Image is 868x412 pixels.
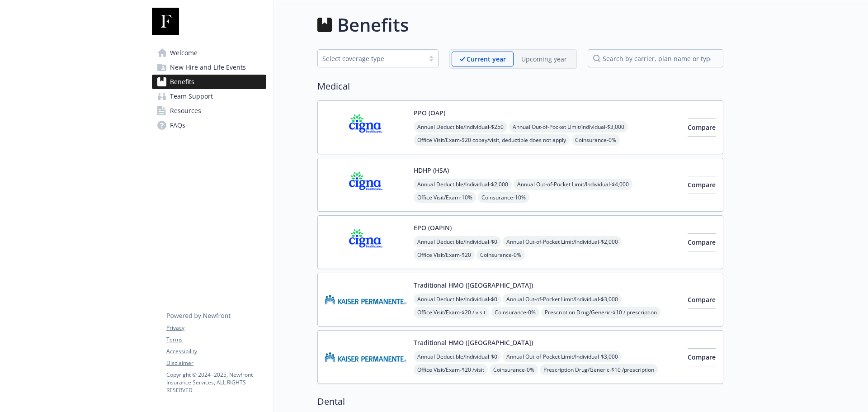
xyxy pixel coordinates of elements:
span: Annual Out-of-Pocket Limit/Individual - $3,000 [509,121,628,133]
span: Compare [688,295,716,304]
a: Accessibility [166,347,266,355]
span: Office Visit/Exam - $20 copay/visit, deductible does not apply [414,134,570,146]
a: FAQs [152,118,266,133]
button: Compare [688,118,716,137]
span: Annual Deductible/Individual - $0 [414,294,501,305]
span: Coinsurance - 10% [478,192,529,203]
span: Coinsurance - 0% [571,134,620,146]
span: Office Visit/Exam - 10% [414,192,476,203]
p: Copyright © 2024 - 2025 , Newfront Insurance Services, ALL RIGHTS RESERVED [166,371,266,394]
div: Select coverage type [322,54,420,63]
span: Team Support [170,89,213,104]
span: Compare [688,353,716,361]
span: Compare [688,123,716,132]
span: Coinsurance - 0% [491,307,539,318]
span: Annual Out-of-Pocket Limit/Individual - $3,000 [503,351,622,362]
span: Office Visit/Exam - $20 / visit [414,307,489,318]
img: Kaiser Permanente Insurance Company carrier logo [325,280,406,319]
span: Welcome [170,46,198,60]
a: Benefits [152,75,266,89]
a: Team Support [152,89,266,104]
span: Benefits [170,75,194,89]
a: Welcome [152,46,266,60]
span: Prescription Drug/Generic - $10 /prescription [540,364,658,375]
a: New Hire and Life Events [152,60,266,75]
h2: Dental [317,395,723,408]
h1: Benefits [337,11,409,38]
button: EPO (OAPIN) [414,223,452,232]
a: Disclaimer [166,359,266,367]
span: Compare [688,180,716,189]
span: Prescription Drug/Generic - $10 / prescription [541,307,660,318]
button: Compare [688,176,716,194]
a: Privacy [166,324,266,332]
button: PPO (OAP) [414,108,445,118]
button: Compare [688,233,716,251]
button: Compare [688,291,716,309]
button: HDHP (HSA) [414,166,449,175]
a: Resources [152,104,266,118]
span: Coinsurance - 0% [490,364,538,375]
span: Compare [688,238,716,246]
a: Terms [166,336,266,344]
button: Traditional HMO ([GEOGRAPHIC_DATA]) [414,280,533,290]
span: Annual Deductible/Individual - $0 [414,236,501,247]
p: Upcoming year [521,54,567,64]
span: Coinsurance - 0% [476,249,525,260]
img: Kaiser Permanente Insurance Company carrier logo [325,338,406,376]
span: Office Visit/Exam - $20 /visit [414,364,488,375]
img: CIGNA carrier logo [325,108,406,147]
span: Annual Deductible/Individual - $0 [414,351,501,362]
span: New Hire and Life Events [170,60,246,75]
h2: Medical [317,80,723,93]
img: CIGNA carrier logo [325,223,406,261]
button: Traditional HMO ([GEOGRAPHIC_DATA]) [414,338,533,347]
span: Annual Out-of-Pocket Limit/Individual - $4,000 [514,179,632,190]
span: Annual Deductible/Individual - $2,000 [414,179,512,190]
input: search by carrier, plan name or type [588,49,723,67]
img: CIGNA carrier logo [325,166,406,204]
span: Resources [170,104,201,118]
span: FAQs [170,118,185,133]
button: Compare [688,348,716,366]
span: Annual Out-of-Pocket Limit/Individual - $3,000 [503,294,622,305]
span: Annual Out-of-Pocket Limit/Individual - $2,000 [503,236,622,247]
p: Current year [467,54,506,64]
span: Annual Deductible/Individual - $250 [414,121,507,133]
span: Office Visit/Exam - $20 [414,249,475,260]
